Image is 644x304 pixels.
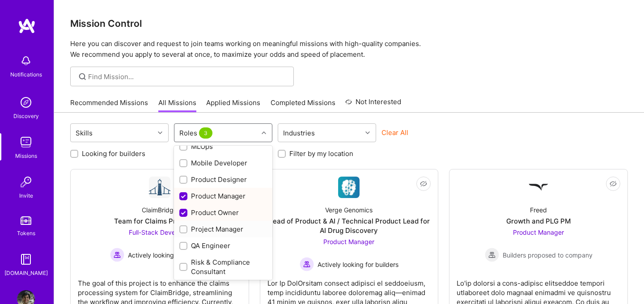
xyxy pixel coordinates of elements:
[610,180,617,187] i: icon EyeClosed
[345,97,401,113] a: Not Interested
[503,250,593,260] span: Builders proposed to company
[179,191,267,201] div: Product Manager
[528,177,549,198] img: Company Logo
[110,248,124,262] img: Actively looking for builders
[323,238,374,245] span: Product Manager
[179,158,267,168] div: Mobile Developer
[77,72,88,82] i: icon SearchGrey
[179,258,267,276] div: Risk & Compliance Consultant
[271,98,335,113] a: Completed Missions
[506,216,571,226] div: Growth and PLG PM
[129,228,190,236] span: Full-Stack Developer
[88,72,287,81] input: Find Mission...
[142,205,177,215] div: ClaimBridge
[281,127,317,139] div: Industries
[17,173,35,191] img: Invite
[177,127,216,139] div: Roles
[179,142,267,151] div: MLOps
[70,38,628,60] p: Here you can discover and request to join teams working on meaningful missions with high-quality ...
[10,70,42,79] div: Notifications
[300,257,314,271] img: Actively looking for builders
[420,180,427,187] i: icon EyeClosed
[381,128,408,137] button: Clear All
[179,224,267,234] div: Project Manager
[17,52,35,70] img: bell
[179,175,267,184] div: Product Designer
[18,18,36,34] img: logo
[13,111,39,121] div: Discovery
[17,228,35,238] div: Tokens
[485,248,499,262] img: Builders proposed to company
[318,260,398,269] span: Actively looking for builders
[19,191,33,200] div: Invite
[4,268,48,278] div: [DOMAIN_NAME]
[17,133,35,151] img: teamwork
[158,98,196,113] a: All Missions
[17,250,35,268] img: guide book
[262,131,266,135] i: icon Chevron
[325,205,373,215] div: Verge Genomics
[179,208,267,217] div: Product Owner
[73,127,95,139] div: Skills
[179,241,267,250] div: QA Engineer
[365,131,370,135] i: icon Chevron
[114,216,205,226] div: Team for Claims Processing
[149,177,170,198] img: Company Logo
[82,149,145,158] label: Looking for builders
[267,216,431,235] div: Head of Product & AI / Technical Product Lead for AI Drug Discovery
[158,131,162,135] i: icon Chevron
[338,177,360,198] img: Company Logo
[21,216,31,225] img: tokens
[513,228,564,236] span: Product Manager
[289,149,353,158] label: Filter by my location
[199,127,212,139] span: 3
[206,98,260,113] a: Applied Missions
[128,250,209,260] span: Actively looking for builders
[530,205,547,215] div: Freed
[70,98,148,113] a: Recommended Missions
[70,18,628,29] h3: Mission Control
[15,151,37,160] div: Missions
[17,93,35,111] img: discovery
